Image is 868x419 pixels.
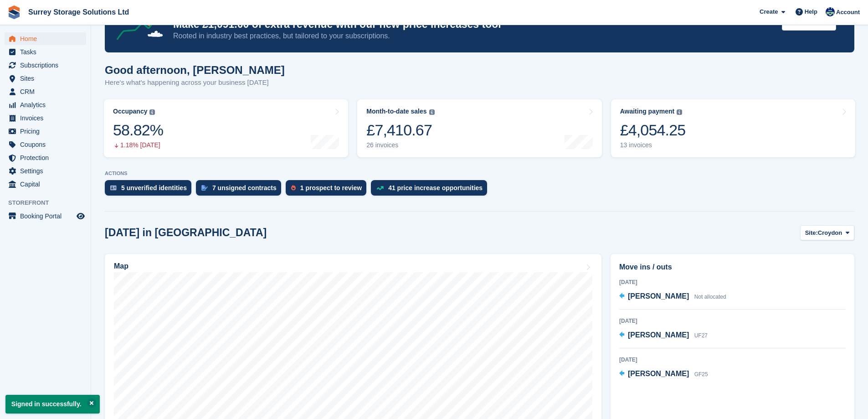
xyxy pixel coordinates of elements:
a: menu [5,98,86,111]
a: menu [5,125,86,138]
span: Analytics [20,98,75,111]
h2: [DATE] in [GEOGRAPHIC_DATA] [105,227,267,239]
span: Booking Portal [20,210,75,222]
button: Site: Croydon [800,225,854,240]
img: Ian Cameron [826,7,835,16]
h1: Good afternoon, [PERSON_NAME] [105,64,285,76]
span: Home [20,32,75,45]
a: menu [5,178,86,191]
a: 1 prospect to review [286,180,371,200]
div: 41 price increase opportunities [388,184,483,191]
a: Surrey Storage Solutions Ltd [25,5,133,20]
div: 58.82% [113,121,163,140]
div: 26 invoices [366,141,434,149]
a: menu [5,85,86,98]
span: Help [805,7,817,16]
a: Occupancy 58.82% 1.18% [DATE] [104,99,348,157]
span: Capital [20,178,75,191]
a: Awaiting payment £4,054.25 13 invoices [611,99,855,157]
span: Not allocated [694,294,726,300]
span: Account [836,8,860,17]
p: Signed in successfully. [5,395,100,414]
div: 1 prospect to review [300,184,362,191]
div: [DATE] [619,278,846,286]
div: Month-to-date sales [366,108,426,115]
div: 13 invoices [620,141,686,149]
span: Tasks [20,46,75,58]
img: price_increase_opportunities-93ffe204e8149a01c8c9dc8f82e8f89637d9d84a8eef4429ea346261dce0b2c0.svg [376,186,384,190]
span: [PERSON_NAME] [628,370,689,378]
a: Preview store [75,211,86,222]
a: menu [5,59,86,72]
a: menu [5,151,86,164]
span: Coupons [20,138,75,151]
a: 41 price increase opportunities [371,180,492,200]
img: prospect-51fa495bee0391a8d652442698ab0144808aea92771e9ea1ae160a38d050c398.svg [291,185,296,191]
a: 5 unverified identities [105,180,196,200]
span: Storefront [8,198,91,207]
span: Protection [20,151,75,164]
img: icon-info-grey-7440780725fd019a000dd9b08b2336e03edf1995a4989e88bcd33f0948082b44.svg [677,109,682,115]
div: £7,410.67 [366,121,434,140]
img: icon-info-grey-7440780725fd019a000dd9b08b2336e03edf1995a4989e88bcd33f0948082b44.svg [149,109,155,115]
span: Croydon [818,228,842,238]
span: Settings [20,165,75,177]
span: UF27 [694,332,708,339]
a: Month-to-date sales £7,410.67 26 invoices [357,99,601,157]
a: [PERSON_NAME] UF27 [619,330,708,341]
div: [DATE] [619,356,846,364]
img: verify_identity-adf6edd0f0f0b5bbfe63781bf79b02c33cf7c696d77639b501bdc392416b5a36.svg [110,185,117,191]
a: 7 unsigned contracts [196,180,286,200]
span: Create [760,7,778,16]
div: Awaiting payment [620,108,675,115]
a: menu [5,210,86,222]
h2: Move ins / outs [619,262,846,273]
div: 5 unverified identities [121,184,187,191]
span: GF25 [694,371,708,378]
span: Invoices [20,112,75,124]
img: contract_signature_icon-13c848040528278c33f63329250d36e43548de30e8caae1d1a13099fd9432cc5.svg [201,185,208,191]
h2: Map [114,262,128,270]
span: Subscriptions [20,59,75,72]
span: Pricing [20,125,75,138]
div: [DATE] [619,317,846,325]
span: Sites [20,72,75,85]
a: menu [5,72,86,85]
span: CRM [20,85,75,98]
div: 1.18% [DATE] [113,141,163,149]
div: Occupancy [113,108,147,115]
img: icon-info-grey-7440780725fd019a000dd9b08b2336e03edf1995a4989e88bcd33f0948082b44.svg [429,109,435,115]
div: £4,054.25 [620,121,686,140]
a: menu [5,46,86,58]
p: Rooted in industry best practices, but tailored to your subscriptions. [173,31,775,41]
div: 7 unsigned contracts [212,184,277,191]
a: [PERSON_NAME] GF25 [619,368,708,380]
a: menu [5,165,86,177]
a: [PERSON_NAME] Not allocated [619,291,726,303]
p: ACTIONS [105,171,854,176]
span: [PERSON_NAME] [628,331,689,339]
span: Site: [805,228,818,238]
p: Here's what's happening across your business [DATE] [105,78,285,88]
a: menu [5,112,86,124]
a: menu [5,138,86,151]
a: menu [5,32,86,45]
span: [PERSON_NAME] [628,292,689,300]
img: stora-icon-8386f47178a22dfd0bd8f6a31ec36ba5ce8667c1dd55bd0f319d3a0aa187defe.svg [7,5,21,19]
